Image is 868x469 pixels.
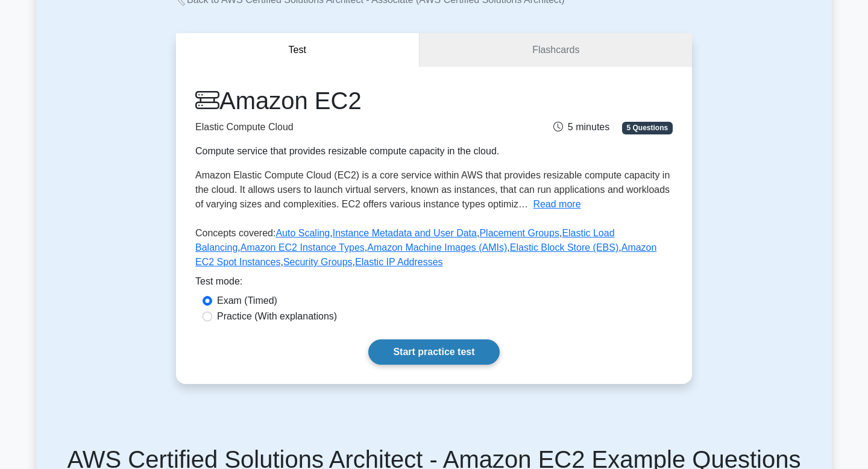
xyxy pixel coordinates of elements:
[479,228,559,238] a: Placement Groups
[195,120,509,134] p: Elastic Compute Cloud
[553,122,609,132] span: 5 minutes
[176,33,420,68] button: Test
[283,257,353,267] a: Security Groups
[195,86,509,115] h1: Amazon EC2
[622,122,673,134] span: 5 Questions
[510,242,619,253] a: Elastic Block Store (EBS)
[367,242,507,253] a: Amazon Machine Images (AMIs)
[195,144,509,159] div: Compute service that provides resizable compute capacity in the cloud.
[217,294,277,308] label: Exam (Timed)
[533,197,580,212] button: Read more
[275,228,330,238] a: Auto Scaling
[217,309,337,324] label: Practice (With explanations)
[333,228,477,238] a: Instance Metadata and User Data
[241,242,365,253] a: Amazon EC2 Instance Types
[195,226,673,274] p: Concepts covered: , , , , , , , , ,
[195,170,670,209] span: Amazon Elastic Compute Cloud (EC2) is a core service within AWS that provides resizable compute c...
[368,339,499,365] a: Start practice test
[195,274,673,294] div: Test mode:
[355,257,443,267] a: Elastic IP Addresses
[420,33,692,68] a: Flashcards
